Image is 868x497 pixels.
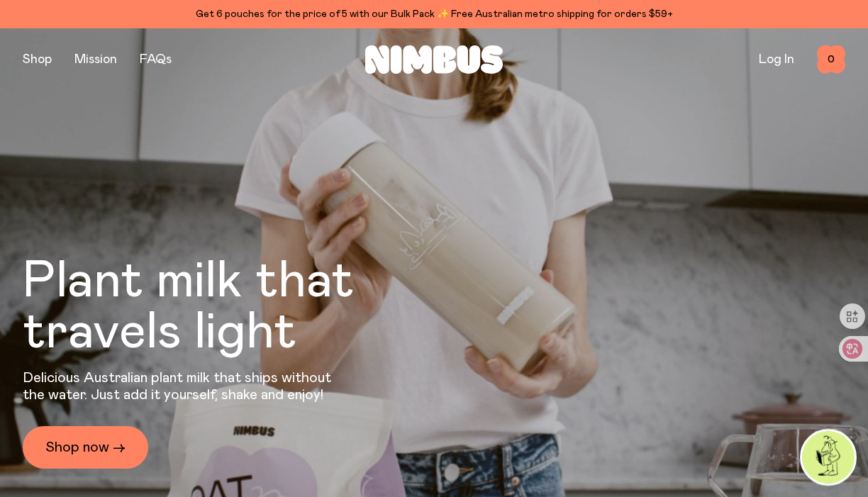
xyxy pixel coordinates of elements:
button: 0 [817,45,845,74]
img: agent [802,431,855,484]
a: Shop now → [23,426,148,469]
a: Log In [759,53,794,66]
h1: Plant milk that travels light [23,256,431,358]
p: Delicious Australian plant milk that ships without the water. Just add it yourself, shake and enjoy! [23,369,340,403]
a: FAQs [140,53,172,66]
a: Mission [74,53,117,66]
div: Get 6 pouches for the price of 5 with our Bulk Pack ✨ Free Australian metro shipping for orders $59+ [23,6,845,23]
